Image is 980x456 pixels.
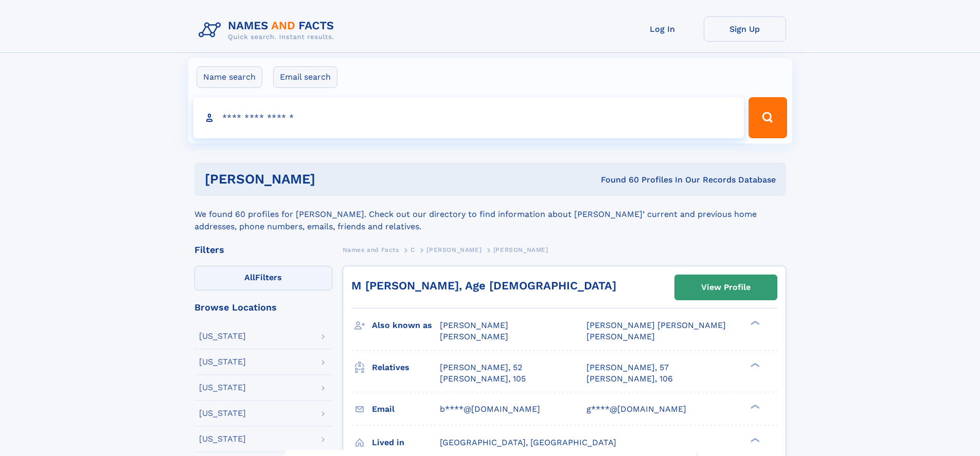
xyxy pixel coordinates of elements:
h1: [PERSON_NAME] [205,173,458,186]
div: Found 60 Profiles In Our Records Database [458,174,776,186]
span: [PERSON_NAME] [426,246,482,253]
div: [US_STATE] [199,409,246,417]
div: ❯ [748,361,760,368]
div: ❯ [748,320,760,326]
a: Sign Up [704,16,786,42]
div: [US_STATE] [199,435,246,443]
a: [PERSON_NAME], 106 [586,373,673,385]
h3: Email [372,400,440,418]
div: ❯ [748,403,760,410]
div: We found 60 profiles for [PERSON_NAME]. Check out our directory to find information about [PERSON... [194,196,786,233]
label: Name search [197,66,262,88]
span: C [411,246,415,253]
a: Log In [621,16,704,42]
input: search input [193,97,744,138]
div: Browse Locations [194,303,332,312]
span: [GEOGRAPHIC_DATA], [GEOGRAPHIC_DATA] [440,437,616,447]
div: View Profile [701,276,751,299]
span: [PERSON_NAME] [493,246,548,253]
a: C [411,243,415,256]
div: Filters [194,245,332,254]
a: [PERSON_NAME], 57 [586,362,669,373]
div: [US_STATE] [199,332,246,340]
img: Logo Names and Facts [194,16,343,44]
h3: Also known as [372,317,440,334]
span: [PERSON_NAME] [586,332,655,341]
a: Names and Facts [343,243,399,256]
button: Search Button [749,97,787,138]
div: ❯ [748,436,760,443]
label: Email search [273,66,337,88]
h3: Relatives [372,359,440,376]
span: [PERSON_NAME] [440,332,508,341]
a: [PERSON_NAME] [426,243,482,256]
span: [PERSON_NAME] [PERSON_NAME] [586,320,726,330]
span: All [244,272,255,282]
a: View Profile [675,275,777,300]
label: Filters [194,266,332,290]
a: M [PERSON_NAME], Age [DEMOGRAPHIC_DATA] [351,279,616,292]
span: [PERSON_NAME] [440,320,508,330]
a: [PERSON_NAME], 105 [440,373,526,385]
div: [US_STATE] [199,358,246,366]
div: [US_STATE] [199,384,246,392]
h3: Lived in [372,434,440,451]
a: [PERSON_NAME], 52 [440,362,522,373]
